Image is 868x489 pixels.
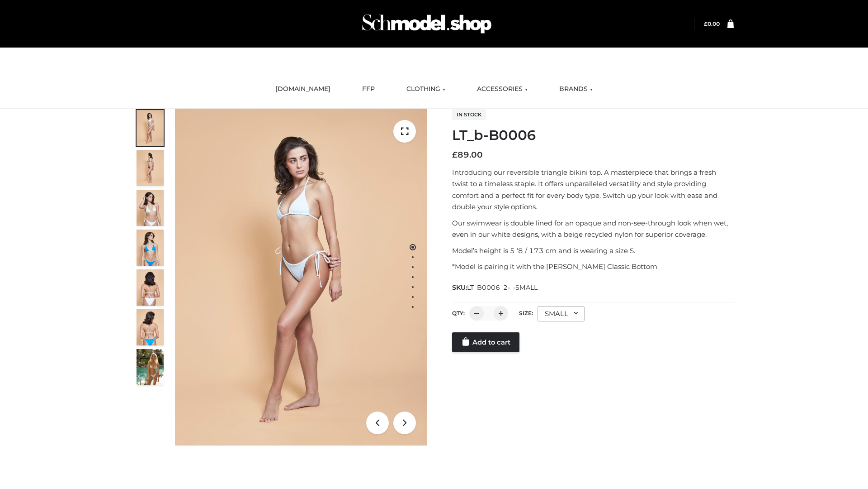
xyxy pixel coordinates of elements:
img: ArielClassicBikiniTop_CloudNine_AzureSky_OW114ECO_4-scaled.jpg [137,230,164,266]
img: Schmodel Admin 964 [359,6,495,42]
span: £ [704,20,708,27]
p: Introducing our reversible triangle bikini top. A masterpiece that brings a fresh twist to a time... [452,167,734,213]
img: ArielClassicBikiniTop_CloudNine_AzureSky_OW114ECO_7-scaled.jpg [137,269,164,306]
span: In stock [452,109,486,120]
p: Our swimwear is double lined for an opaque and non-see-through look when wet, even in our white d... [452,217,734,240]
img: ArielClassicBikiniTop_CloudNine_AzureSky_OW114ECO_8-scaled.jpg [137,309,164,345]
img: ArielClassicBikiniTop_CloudNine_AzureSky_OW114ECO_3-scaled.jpg [137,190,164,226]
p: *Model is pairing it with the [PERSON_NAME] Classic Bottom [452,261,734,273]
label: QTY: [452,310,465,316]
p: Model’s height is 5 ‘8 / 173 cm and is wearing a size S. [452,245,734,257]
img: ArielClassicBikiniTop_CloudNine_AzureSky_OW114ECO_1-scaled.jpg [137,110,164,146]
a: FFP [355,79,382,99]
img: ArielClassicBikiniTop_CloudNine_AzureSky_OW114ECO_2-scaled.jpg [137,150,164,186]
h1: LT_b-B0006 [452,127,734,144]
div: SMALL [538,306,585,321]
a: BRANDS [552,79,599,99]
a: CLOTHING [400,79,452,99]
bdi: 0.00 [704,20,720,27]
a: [DOMAIN_NAME] [269,79,337,99]
a: Add to cart [452,332,519,352]
span: LT_B0006_2-_-SMALL [467,283,538,292]
img: ArielClassicBikiniTop_CloudNine_AzureSky_OW114ECO_1 [175,109,427,446]
a: £0.00 [704,20,720,27]
span: £ [452,150,458,160]
a: ACCESSORIES [470,79,534,99]
span: SKU: [452,282,538,293]
bdi: 89.00 [452,150,483,160]
img: Arieltop_CloudNine_AzureSky2.jpg [137,349,164,385]
label: Size: [519,310,533,316]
